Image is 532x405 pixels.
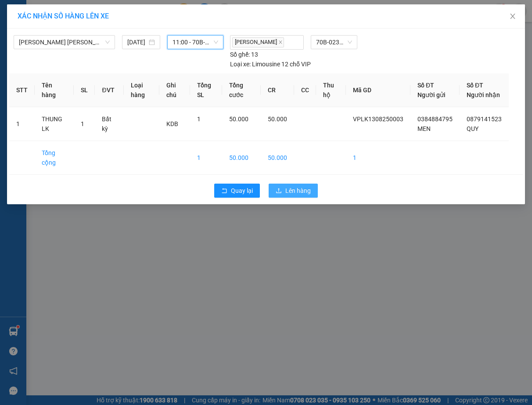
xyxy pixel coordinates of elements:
[221,188,227,195] span: rollback
[346,73,410,107] th: Mã GD
[35,141,74,175] td: Tổng cộng
[261,73,294,107] th: CR
[95,73,124,107] th: ĐVT
[229,116,248,123] span: 50.000
[467,91,500,98] span: Người nhận
[346,141,410,175] td: 1
[417,91,446,98] span: Người gửi
[231,186,253,195] span: Quay lại
[95,107,124,141] td: Bất kỳ
[467,116,502,123] span: 0879141523
[69,5,120,12] strong: ĐỒNG PHƯỚC
[9,73,35,107] th: STT
[24,47,108,54] span: -----------------------------------------
[278,40,283,44] span: close
[232,37,284,47] span: [PERSON_NAME]
[35,73,74,107] th: Tên hàng
[3,5,42,44] img: logo
[124,73,159,107] th: Loại hàng
[353,116,403,123] span: VPLK1308250003
[285,186,311,195] span: Lên hàng
[214,184,260,198] button: rollbackQuay lại
[18,12,109,20] span: XÁC NHẬN SỐ HÀNG LÊN XE
[294,73,316,107] th: CC
[173,36,218,49] span: 11:00 - 70B-023.25
[269,184,318,198] button: uploadLên hàng
[69,26,121,37] span: 01 Võ Văn Truyện, KP.1, Phường 2
[417,116,453,123] span: 0384884795
[9,107,35,141] td: 1
[69,39,108,44] span: Hotline: 19001152
[417,125,431,132] span: MEN
[467,125,478,132] span: QUY
[230,59,311,69] div: Limousine 12 chỗ VIP
[230,50,258,59] div: 13
[69,14,118,25] span: Bến xe [GEOGRAPHIC_DATA]
[166,120,178,127] span: KDB
[230,59,251,69] span: Loại xe:
[316,36,352,49] span: 70B-023.25
[268,116,287,123] span: 50.000
[261,141,294,175] td: 50.000
[127,37,147,47] input: 13/08/2025
[316,73,345,107] th: Thu hộ
[417,82,434,89] span: Số ĐT
[3,57,92,62] span: [PERSON_NAME]:
[276,188,282,195] span: upload
[197,116,201,123] span: 1
[467,82,483,89] span: Số ĐT
[44,56,92,62] span: VPLK1308250003
[222,73,261,107] th: Tổng cước
[509,13,516,20] span: close
[74,73,95,107] th: SL
[35,107,74,141] td: THUNG LK
[222,141,261,175] td: 50.000
[81,120,84,127] span: 1
[190,73,223,107] th: Tổng SL
[190,141,223,175] td: 1
[19,64,54,69] span: 10:07:56 [DATE]
[159,73,190,107] th: Ghi chú
[230,50,250,59] span: Số ghế:
[19,36,110,49] span: Tây Ninh - Hồ Chí Minh (vip)
[3,64,54,69] span: In ngày:
[500,4,525,29] button: Close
